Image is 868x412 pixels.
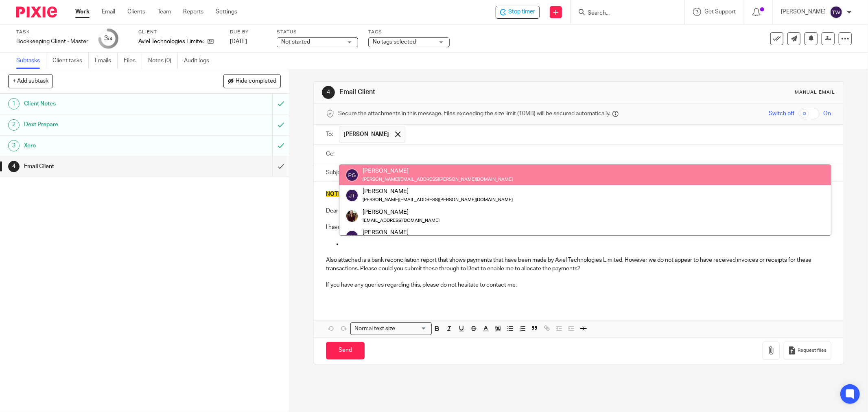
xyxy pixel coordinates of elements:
a: Client tasks [52,53,89,69]
h1: Email Client [24,160,184,173]
label: Cc: [326,150,335,158]
p: Dear [PERSON_NAME] , [326,207,831,215]
div: Bookkeeping Client - Master [16,37,88,46]
div: 1 [8,98,20,110]
span: Not started [281,39,310,45]
div: [PERSON_NAME] [363,208,439,216]
button: + Add subtask [8,74,53,88]
span: Secure the attachments in this message. Files exceeding the size limit (10MB) will be secured aut... [338,110,610,118]
button: Hide completed [223,74,281,88]
p: Also attached is a bank reconciliation report that shows payments that have been made by Aviel Te... [326,256,831,273]
img: Pixie [16,7,57,18]
p: If you have any queries regarding this, please do not hesitate to contact me. [326,281,831,289]
a: Subtasks [16,53,46,69]
a: Settings [216,8,237,16]
input: Search [587,10,660,17]
h1: Xero [24,140,184,152]
div: [PERSON_NAME] [363,187,513,195]
span: [DATE] [230,39,247,44]
label: Due by [230,29,267,35]
p: I have processed the bookkeeping this week for Aviel Technologies Limited and have the following ... [326,223,831,231]
div: [PERSON_NAME] [363,167,513,175]
input: Send [326,342,365,359]
div: 3 [8,140,20,151]
input: Search for option [398,324,427,333]
a: Files [124,53,142,69]
p: Aviel Technologies Limited [138,37,203,46]
span: Request files [798,347,827,354]
a: Clients [127,8,145,16]
a: Reports [183,8,203,16]
div: 3 [104,34,112,43]
a: Team [157,8,171,16]
label: Tags [368,29,450,35]
span: [PERSON_NAME] [343,130,389,138]
a: Audit logs [184,53,215,69]
img: svg%3E [345,230,359,243]
span: NOTE FOR ST [PERSON_NAME] ONLY - ATTACH AGED DEBTORS REPORT WITH THE BELOW EMAIL [326,191,587,197]
div: 4 [322,86,335,99]
span: Stop timer [508,8,535,16]
button: Request files [784,342,831,360]
small: /4 [108,37,112,41]
a: Notes (0) [148,53,178,69]
div: [PERSON_NAME] [363,228,439,237]
div: Aviel Technologies Limited - Bookkeeping Client - Master [496,6,540,19]
span: No tags selected [373,39,416,45]
img: svg%3E [830,6,843,19]
a: Work [75,8,90,16]
div: 2 [8,119,20,131]
label: Subject: [326,169,347,177]
img: svg%3E [345,169,359,182]
label: Task [16,29,88,35]
small: [PERSON_NAME][EMAIL_ADDRESS][PERSON_NAME][DOMAIN_NAME] [363,197,513,202]
label: Status [277,29,358,35]
span: Get Support [704,9,736,15]
a: Emails [95,53,118,69]
small: [PERSON_NAME][EMAIL_ADDRESS][PERSON_NAME][DOMAIN_NAME] [363,177,513,182]
label: Client [138,29,220,35]
span: Switch off [769,110,795,118]
span: Normal text size [352,324,397,333]
span: Hide completed [236,78,276,85]
span: On [824,110,831,118]
label: To: [326,130,335,138]
h1: Dext Prepare [24,118,184,131]
img: MaxAcc_Sep21_ElliDeanPhoto_030.jpg [345,210,359,223]
small: [EMAIL_ADDRESS][DOMAIN_NAME] [363,218,439,223]
div: Manual email [795,89,835,96]
a: Email [102,8,115,16]
h1: Client Notes [24,98,184,110]
div: 4 [8,161,20,172]
h1: Email Client [339,88,596,96]
div: Search for option [350,322,432,335]
p: [PERSON_NAME] [781,8,826,16]
img: svg%3E [345,189,359,202]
